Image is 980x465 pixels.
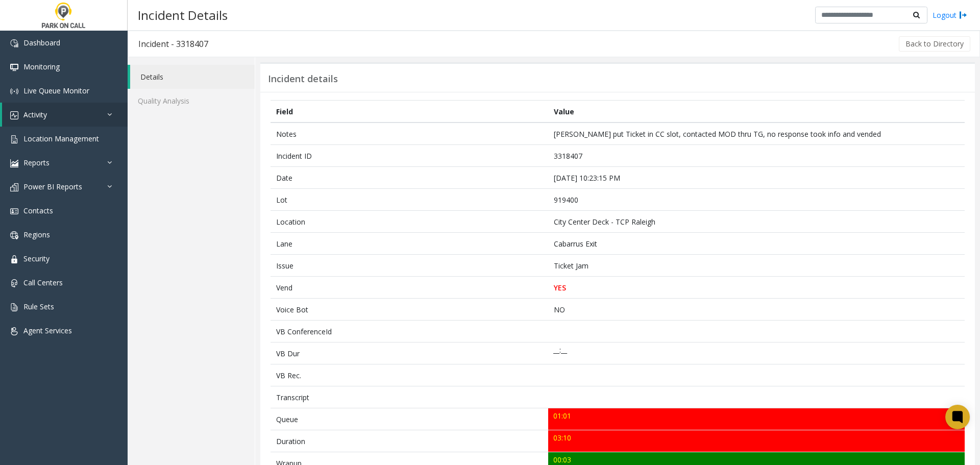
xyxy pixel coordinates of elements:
td: Notes [271,123,548,145]
td: 01:01 [548,408,965,430]
td: Lot [271,189,548,211]
span: Location Management [23,134,99,143]
span: Contacts [23,206,53,215]
img: 'icon' [10,327,18,335]
p: YES [554,282,960,293]
img: 'icon' [10,279,18,287]
span: Call Centers [23,278,63,287]
button: Back to Directory [899,36,970,52]
span: Live Queue Monitor [23,86,89,95]
a: Quality Analysis [128,89,255,113]
h3: Incident Details [133,3,233,28]
span: Security [23,254,50,263]
td: [PERSON_NAME] put Ticket in CC slot, contacted MOD thru TG, no response took info and vended [548,123,965,145]
td: VB ConferenceId [271,321,548,342]
img: 'icon' [10,207,18,215]
td: VB Dur [271,342,548,364]
td: Date [271,167,548,189]
td: Vend [271,277,548,299]
td: Lane [271,233,548,255]
td: 3318407 [548,145,965,167]
span: Rule Sets [23,302,54,311]
img: 'icon' [10,111,18,119]
span: Power BI Reports [23,182,82,191]
img: 'icon' [10,183,18,191]
img: 'icon' [10,135,18,143]
td: 03:10 [548,430,965,452]
td: Incident ID [271,145,548,167]
td: Voice Bot [271,299,548,321]
td: Location [271,211,548,233]
img: 'icon' [10,63,18,71]
img: 'icon' [10,39,18,47]
td: Ticket Jam [548,255,965,277]
img: 'icon' [10,87,18,95]
img: 'icon' [10,303,18,311]
td: 919400 [548,189,965,211]
img: 'icon' [10,231,18,239]
td: Issue [271,255,548,277]
span: Monitoring [23,62,60,71]
td: Transcript [271,386,548,408]
span: Agent Services [23,326,72,335]
p: NO [554,304,960,315]
td: __:__ [548,342,965,364]
td: Queue [271,408,548,430]
td: Duration [271,430,548,452]
h3: Incident details [268,74,338,85]
td: VB Rec. [271,364,548,386]
td: [DATE] 10:23:15 PM [548,167,965,189]
img: 'icon' [10,255,18,263]
span: Reports [23,158,50,167]
td: City Center Deck - TCP Raleigh [548,211,965,233]
a: Details [130,65,255,89]
span: Dashboard [23,38,60,47]
th: Value [548,101,965,123]
h3: Incident - 3318407 [128,32,218,56]
td: Cabarrus Exit [548,233,965,255]
a: Activity [2,103,128,127]
span: Regions [23,230,50,239]
img: logout [959,10,967,20]
a: Logout [933,10,967,20]
span: Activity [23,110,47,119]
th: Field [271,101,548,123]
img: 'icon' [10,159,18,167]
